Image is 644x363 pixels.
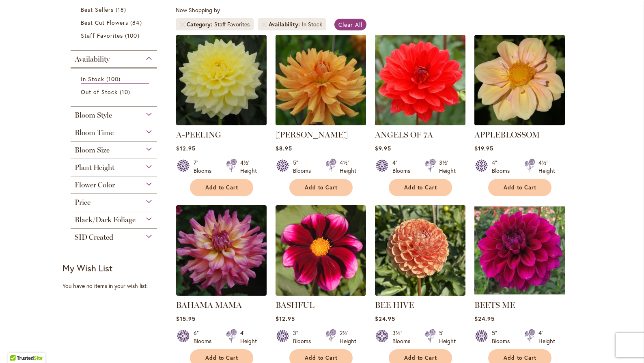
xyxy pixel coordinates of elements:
span: Plant Height [75,163,114,172]
span: Availability [75,55,110,64]
button: Add to Cart [389,179,452,196]
a: ANDREW CHARLES [276,119,366,127]
img: ANDREW CHARLES [276,35,366,125]
span: $12.95 [176,144,196,152]
span: Add to Cart [504,354,537,361]
div: 3½' Height [439,159,456,175]
span: Add to Cart [205,354,239,361]
span: $24.95 [474,315,495,322]
img: APPLEBLOSSOM [474,35,565,125]
span: 84 [130,18,144,27]
span: $12.95 [276,315,295,322]
span: Staff Favorites [81,32,123,39]
div: Staff Favorites [214,20,250,28]
div: 4½' Height [340,159,356,175]
a: BEE HIVE [375,290,465,297]
a: BASHFUL [276,290,366,297]
span: Price [75,198,90,207]
span: $9.95 [375,144,391,152]
div: 5' Height [439,329,456,345]
span: Add to Cart [504,184,537,191]
a: BEE HIVE [375,300,414,310]
span: Bloom Size [75,146,110,155]
a: Best Cut Flowers [81,18,149,27]
div: 4½' Height [538,159,555,175]
img: BEE HIVE [375,205,465,296]
span: $19.95 [474,144,493,152]
button: Add to Cart [488,179,551,196]
div: 3" Blooms [293,329,316,345]
span: 100 [125,31,141,40]
span: Now Shopping by [176,6,220,14]
span: 100 [106,75,123,83]
span: Add to Cart [404,184,437,191]
span: Clear All [338,21,362,28]
div: 5" Blooms [492,329,515,345]
a: A-Peeling [176,119,267,127]
a: [PERSON_NAME] [276,130,348,140]
a: ANGELS OF 7A [375,119,465,127]
img: BASHFUL [276,205,366,296]
span: Availability [269,20,302,28]
span: Bloom Style [75,111,112,120]
a: Best Sellers [81,5,149,14]
a: Staff Favorites [81,31,149,40]
div: 4' Height [240,329,257,345]
a: Bahama Mama [176,290,267,297]
span: 10 [120,88,132,96]
img: ANGELS OF 7A [375,35,465,125]
button: Add to Cart [289,179,353,196]
div: 7" Blooms [194,159,216,175]
a: APPLEBLOSSOM [474,119,565,127]
div: In Stock [302,20,322,28]
iframe: Launch Accessibility Center [6,334,29,357]
a: APPLEBLOSSOM [474,130,540,140]
div: 4" Blooms [492,159,515,175]
span: $8.95 [276,144,292,152]
a: BEETS ME [474,290,565,297]
strong: My Wish List [62,262,112,274]
span: Out of Stock [81,88,118,96]
a: BASHFUL [276,300,314,310]
span: Add to Cart [404,354,437,361]
div: 5" Blooms [293,159,316,175]
img: Bahama Mama [176,205,267,296]
span: Best Cut Flowers [81,19,129,26]
a: ANGELS OF 7A [375,130,433,140]
div: You have no items in your wish list. [62,282,171,290]
span: SID Created [75,233,113,242]
a: BAHAMA MAMA [176,300,242,310]
span: Add to Cart [205,184,239,191]
a: A-PEELING [176,130,221,140]
a: BEETS ME [474,300,515,310]
div: 3½" Blooms [392,329,415,345]
span: Flower Color [75,180,115,189]
img: A-Peeling [176,35,267,125]
div: 2½' Height [340,329,356,345]
span: Best Sellers [81,6,114,13]
span: 18 [116,5,128,14]
button: Add to Cart [190,179,253,196]
span: Black/Dark Foliage [75,215,136,224]
span: Bloom Time [75,128,114,137]
span: Add to Cart [305,354,338,361]
a: Out of Stock 10 [81,88,149,96]
div: 4" Blooms [392,159,415,175]
span: Category [187,20,214,28]
img: BEETS ME [474,205,565,296]
span: $24.95 [375,315,395,322]
a: Clear All [334,19,366,30]
span: Add to Cart [305,184,338,191]
a: In Stock 100 [81,75,149,84]
div: 4½' Height [240,159,257,175]
div: 6" Blooms [194,329,216,345]
div: 4' Height [538,329,555,345]
span: In Stock [81,75,104,83]
span: $15.95 [176,315,196,322]
a: Remove Availability In Stock [262,22,267,27]
a: Remove Category Staff Favorites [180,22,185,27]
